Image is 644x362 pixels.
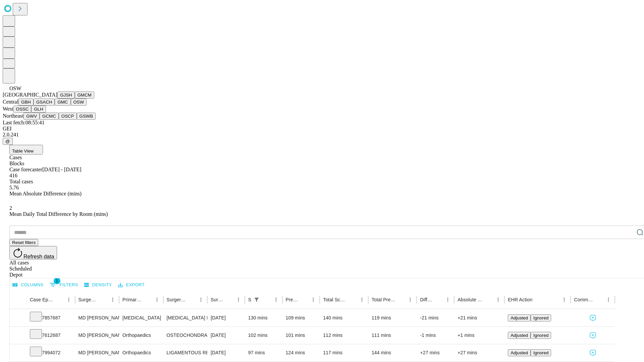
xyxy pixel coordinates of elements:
span: [DATE] - [DATE] [42,167,81,172]
button: Sort [99,295,108,304]
div: 97 mins [248,344,279,361]
button: GMC [55,99,70,106]
button: Menu [604,295,613,304]
span: Central [3,99,18,105]
button: Reset filters [9,239,38,246]
button: Menu [443,295,452,304]
button: Show filters [252,295,261,304]
button: OSCP [59,113,77,120]
span: Adjusted [511,315,528,320]
div: Orthopaedics [122,327,160,344]
button: Menu [64,295,73,304]
button: GLH [31,106,46,113]
span: Table View [12,148,34,154]
button: Expand [13,347,23,359]
button: Menu [152,295,162,304]
span: OSW [9,85,21,91]
span: Refresh data [23,254,54,259]
button: GCMC [40,113,59,120]
div: 111 mins [372,327,414,344]
div: Surgery Name [167,297,186,302]
div: [MEDICAL_DATA] [122,309,160,326]
span: [GEOGRAPHIC_DATA] [3,92,57,98]
button: Expand [13,312,23,324]
div: Difference [420,297,433,302]
button: OSSC [13,106,32,113]
span: West [3,106,13,112]
div: EHR Action [508,297,532,302]
div: 102 mins [248,327,279,344]
button: Sort [533,295,542,304]
button: Menu [234,295,243,304]
span: Mean Daily Total Difference by Room (mins) [9,211,108,217]
button: Table View [9,145,43,155]
div: GEI [3,126,641,132]
span: 5.76 [9,185,19,190]
div: +21 mins [458,309,501,326]
button: Density [83,280,114,290]
button: Menu [357,295,367,304]
div: 7612687 [30,327,72,344]
div: 101 mins [286,327,317,344]
button: Sort [299,295,309,304]
button: Adjusted [508,332,531,339]
button: Menu [493,295,503,304]
button: Sort [262,295,271,304]
span: Reset filters [12,240,36,245]
div: Primary Service [122,297,142,302]
span: Adjusted [511,350,528,355]
div: Predicted In Room Duration [286,297,299,302]
div: [MEDICAL_DATA] PARTIAL [167,309,204,326]
span: Mean Absolute Difference (mins) [9,191,82,196]
button: GBH [18,99,34,106]
button: Export [116,280,146,290]
div: Scheduled In Room Duration [248,297,251,302]
button: Ignored [531,332,551,339]
button: GSWB [77,113,96,120]
div: 140 mins [323,309,365,326]
button: GWV [23,113,40,120]
div: +27 mins [458,344,501,361]
span: Northeast [3,113,23,119]
button: Sort [484,295,493,304]
span: Last fetch: 08:55:41 [3,120,45,125]
div: 1 active filter [252,295,261,304]
button: Sort [187,295,196,304]
div: 119 mins [372,309,414,326]
span: Adjusted [511,333,528,338]
span: Ignored [533,350,548,355]
button: GJSH [57,92,75,99]
div: 7857687 [30,309,72,326]
div: Case Epic Id [30,297,54,302]
div: +27 mins [420,344,451,361]
button: Refresh data [9,246,57,259]
button: Sort [55,295,64,304]
button: @ [3,138,13,145]
button: Menu [406,295,415,304]
div: -1 mins [420,327,451,344]
div: 109 mins [286,309,317,326]
button: Expand [13,330,23,342]
div: 117 mins [323,344,365,361]
div: 124 mins [286,344,317,361]
button: Sort [594,295,604,304]
button: Sort [348,295,357,304]
div: +1 mins [458,327,501,344]
span: Ignored [533,333,548,338]
button: Sort [396,295,406,304]
button: Menu [559,295,569,304]
button: Sort [434,295,443,304]
div: -21 mins [420,309,451,326]
div: Comments [574,297,593,302]
div: MD [PERSON_NAME] [PERSON_NAME] Md [78,344,116,361]
div: [DATE] [211,309,241,326]
div: [DATE] [211,327,241,344]
div: Surgeon Name [78,297,98,302]
button: OSW [71,99,87,106]
button: Adjusted [508,349,531,356]
div: 130 mins [248,309,279,326]
button: Menu [108,295,117,304]
button: Sort [224,295,234,304]
div: Total Predicted Duration [372,297,396,302]
div: MD [PERSON_NAME] [PERSON_NAME] Md [78,327,116,344]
